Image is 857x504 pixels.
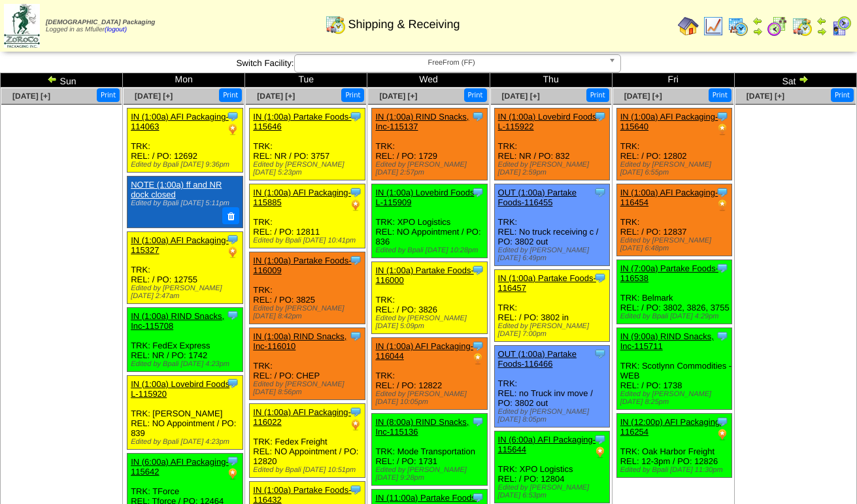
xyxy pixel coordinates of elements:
a: IN (8:00a) RIND Snacks, Inc-115136 [375,417,469,437]
a: OUT (1:00a) Partake Foods-116466 [498,349,577,369]
button: Delete Note [222,207,239,224]
div: Edited by Bpali [DATE] 11:30pm [620,466,732,474]
img: PO [349,418,362,431]
div: TRK: REL: / PO: 12802 [616,109,732,180]
a: IN (1:00a) Lovebird Foods L-115922 [498,112,597,131]
img: zoroco-logo-small.webp [4,4,40,48]
img: Tooltip [349,110,362,123]
img: calendarblend.gif [767,16,788,37]
div: Edited by Bpali [DATE] 4:29pm [620,312,732,320]
button: Print [464,88,487,102]
span: Shipping & Receiving [348,18,460,31]
div: Edited by [PERSON_NAME] [DATE] 8:05pm [498,408,610,424]
img: Tooltip [594,433,607,446]
img: Tooltip [594,186,607,199]
button: Print [341,88,364,102]
span: [DATE] [+] [624,92,662,101]
div: TRK: REL: / PO: 1729 [372,109,488,180]
div: Edited by [PERSON_NAME] [DATE] 6:55pm [620,161,732,176]
a: IN (1:00a) Partake Foods-116457 [498,273,596,293]
button: Print [97,88,120,102]
div: TRK: REL: no Truck inv move / PO: 3802 out [494,346,610,428]
div: TRK: REL: / PO: 12811 [250,184,365,248]
span: [DEMOGRAPHIC_DATA] Packaging [46,19,155,26]
div: Edited by Bpali [DATE] 9:36pm [131,161,243,169]
a: [DATE] [+] [135,92,173,101]
div: TRK: REL: / PO: 12692 [127,109,243,173]
div: TRK: REL: / PO: 3825 [250,252,365,324]
img: PO [226,123,239,136]
a: IN (1:00a) Lovebird Foods L-115909 [375,188,474,207]
div: TRK: REL: / PO: CHEP [250,328,365,400]
span: [DATE] [+] [379,92,417,101]
div: TRK: Oak Harbor Freight REL: 12-3pm / PO: 12826 [616,414,732,478]
a: [DATE] [+] [12,92,50,101]
img: arrowleft.gif [816,16,827,26]
img: arrowleft.gif [47,74,58,84]
a: [DATE] [+] [257,92,295,101]
div: Edited by [PERSON_NAME] [DATE] 8:25pm [620,390,732,406]
img: calendarcustomer.gif [831,16,852,37]
img: Tooltip [226,309,239,322]
a: IN (1:00a) AFI Packaging-116454 [620,188,718,207]
a: IN (9:00a) RIND Snacks, Inc-115711 [620,331,714,351]
a: NOTE (1:00a) ff and NR dock closed [131,180,222,199]
td: Sun [1,73,123,88]
a: IN (1:00a) AFI Packaging-116022 [253,407,351,427]
div: Edited by [PERSON_NAME] [DATE] 5:09pm [375,314,487,330]
img: PO [716,428,729,441]
div: TRK: REL: / PO: 3802 in [494,270,610,342]
span: FreeFrom (FF) [300,55,603,71]
a: IN (1:00a) AFI Packaging-116044 [375,341,473,361]
div: TRK: [PERSON_NAME] REL: NO Appointment / PO: 839 [127,375,243,449]
img: Tooltip [716,329,729,343]
img: PO [471,352,484,365]
div: Edited by [PERSON_NAME] [DATE] 8:56pm [253,380,365,396]
a: IN (1:00a) RIND Snacks, Inc-116010 [253,331,346,351]
div: TRK: REL: NR / PO: 832 [494,109,610,180]
button: Print [219,88,242,102]
img: PO [594,446,607,459]
div: TRK: Mode Transportation REL: / PO: 1731 [372,414,488,486]
img: Tooltip [471,339,484,352]
a: IN (1:00a) AFI Packaging-115327 [131,235,229,255]
img: calendarprod.gif [728,16,748,37]
img: Tooltip [471,110,484,123]
img: PO [716,199,729,212]
a: [DATE] [+] [502,92,540,101]
td: Tue [245,73,367,88]
div: Edited by [PERSON_NAME] [DATE] 7:00pm [498,322,610,338]
img: Tooltip [349,329,362,343]
div: Edited by [PERSON_NAME] [DATE] 2:59pm [498,161,610,176]
img: arrowleft.gif [752,16,763,26]
img: PO [716,123,729,136]
img: Tooltip [349,186,362,199]
img: Tooltip [226,233,239,246]
img: Tooltip [594,110,607,123]
div: Edited by [PERSON_NAME] [DATE] 2:57pm [375,161,487,176]
a: IN (6:00a) AFI Packaging-115644 [498,435,596,454]
div: Edited by [PERSON_NAME] [DATE] 6:48pm [620,237,732,252]
div: Edited by [PERSON_NAME] [DATE] 8:42pm [253,305,365,320]
img: Tooltip [349,483,362,496]
a: IN (1:00a) RIND Snacks, Inc-115708 [131,311,224,331]
div: Edited by Bpali [DATE] 10:28pm [375,246,487,254]
div: Edited by Bpali [DATE] 10:51pm [253,466,365,474]
img: PO [349,199,362,212]
img: Tooltip [226,110,239,123]
img: arrowright.gif [798,74,809,84]
span: [DATE] [+] [747,92,784,101]
a: IN (12:00p) AFI Packaging-116254 [620,417,723,437]
img: home.gif [678,16,699,37]
div: Edited by Bpali [DATE] 4:23pm [131,438,243,446]
a: IN (1:00a) AFI Packaging-114063 [131,112,229,131]
img: Tooltip [471,263,484,277]
div: TRK: XPO Logistics REL: NO Appointment / PO: 836 [372,184,488,258]
div: Edited by Bpali [DATE] 10:41pm [253,237,365,244]
a: IN (6:00a) AFI Packaging-115642 [131,457,229,477]
div: Edited by [PERSON_NAME] [DATE] 10:05pm [375,390,487,406]
div: TRK: Scotlynn Commodities - WEB REL: / PO: 1738 [616,328,732,410]
div: TRK: REL: / PO: 12755 [127,231,243,303]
